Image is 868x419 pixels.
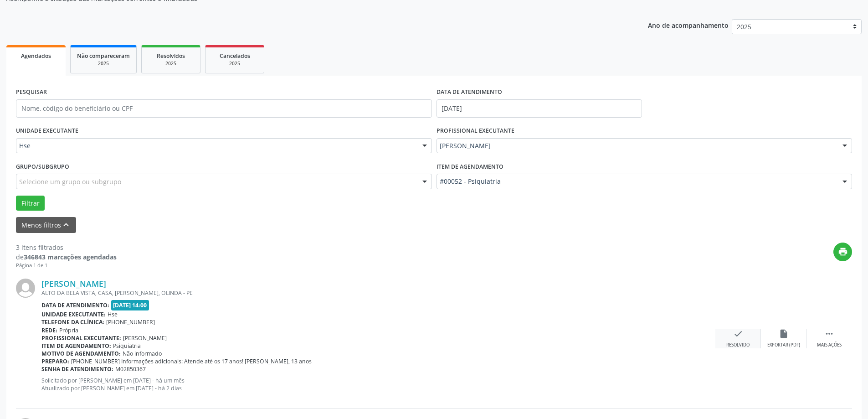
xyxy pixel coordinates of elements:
[16,252,117,262] div: de
[157,52,185,60] span: Resolvidos
[16,124,78,138] label: UNIDADE EXECUTANTE
[16,160,69,174] label: Grupo/Subgrupo
[41,334,121,342] b: Profissional executante:
[106,318,155,326] span: [PHONE_NUMBER]
[115,365,146,373] span: M02850367
[16,279,35,298] img: img
[437,99,642,118] input: Selecione um intervalo
[41,365,113,373] b: Senha de atendimento:
[24,253,117,261] strong: 346843 marcações agendadas
[123,334,167,342] span: [PERSON_NAME]
[440,177,834,186] span: #00052 - Psiquiatria
[148,60,194,67] div: 2025
[41,377,715,392] p: Solicitado por [PERSON_NAME] em [DATE] - há um mês Atualizado por [PERSON_NAME] em [DATE] - há 2 ...
[440,141,834,150] span: [PERSON_NAME]
[220,52,250,60] span: Cancelados
[21,52,51,60] span: Agendados
[71,357,312,365] span: [PHONE_NUMBER] Informações adicionais: Atende até os 17 anos! [PERSON_NAME], 13 anos
[16,85,47,99] label: PESQUISAR
[123,350,162,357] span: Não informado
[767,342,800,348] div: Exportar (PDF)
[41,350,121,357] b: Motivo de agendamento:
[817,342,842,348] div: Mais ações
[61,220,71,230] i: keyboard_arrow_up
[838,247,848,257] i: print
[437,85,502,99] label: DATA DE ATENDIMENTO
[779,329,789,339] i: insert_drive_file
[16,217,76,233] button: Menos filtroskeyboard_arrow_up
[41,310,106,318] b: Unidade executante:
[726,342,750,348] div: Resolvido
[41,357,69,365] b: Preparo:
[437,160,503,174] label: Item de agendamento
[19,141,413,150] span: Hse
[77,52,130,60] span: Não compareceram
[111,300,149,310] span: [DATE] 14:00
[16,196,45,211] button: Filtrar
[16,99,432,118] input: Nome, código do beneficiário ou CPF
[824,329,834,339] i: 
[41,301,109,309] b: Data de atendimento:
[212,60,257,67] div: 2025
[41,326,57,334] b: Rede:
[16,243,117,252] div: 3 itens filtrados
[41,289,715,297] div: ALTO DA BELA VISTA, CASA, [PERSON_NAME], OLINDA - PE
[19,177,121,186] span: Selecione um grupo ou subgrupo
[41,318,104,326] b: Telefone da clínica:
[59,326,78,334] span: Própria
[733,329,743,339] i: check
[833,243,852,261] button: print
[77,60,130,67] div: 2025
[41,279,106,289] a: [PERSON_NAME]
[648,19,729,31] p: Ano de acompanhamento
[16,262,117,269] div: Página 1 de 1
[113,342,141,350] span: Psiquiatria
[41,342,111,350] b: Item de agendamento:
[108,310,118,318] span: Hse
[437,124,514,138] label: PROFISSIONAL EXECUTANTE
